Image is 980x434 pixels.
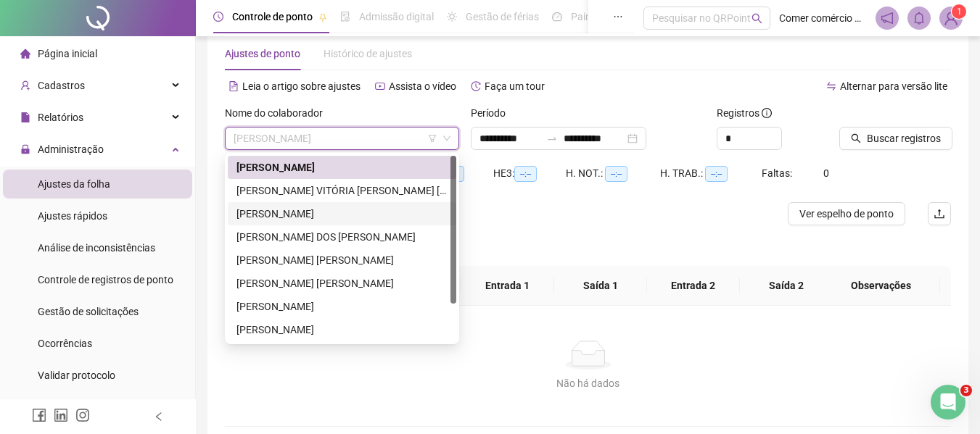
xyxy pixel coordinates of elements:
th: Entrada 2 [647,266,740,306]
span: Análise de inconsistências [38,242,155,254]
span: facebook [32,408,46,422]
span: Registros [717,105,772,121]
div: JAMILLE SANTANA DA SILVA M. SARAIVA [228,272,456,295]
div: KAROLAINE DE OLIVEIRA SEBASTIÃO [228,295,456,318]
label: Período [471,105,515,121]
div: KAUAN DA SILVA RODRIGUES [228,318,456,341]
span: sun [447,12,457,22]
span: ADRIELE SILVA DE SOUZA [234,128,450,149]
span: swap-right [546,133,558,144]
span: --:-- [705,166,728,182]
span: 3 [960,385,972,396]
span: user-add [20,80,30,91]
span: Validar protocolo [38,370,115,381]
span: pushpin [318,13,327,22]
div: [PERSON_NAME] [236,322,448,338]
span: youtube [375,81,385,91]
div: [PERSON_NAME] [236,159,448,175]
div: Não há dados [242,375,934,391]
span: Ajustes de ponto [225,48,300,59]
div: ANA VITÓRIA DE SOUZA DA CRUZ [228,179,456,202]
div: ADRIELE SILVA DE SOUZA [228,156,456,179]
th: Entrada 1 [461,266,554,306]
sup: Atualize o seu contato no menu Meus Dados [952,4,966,19]
span: left [154,412,164,422]
th: Observações [822,266,940,306]
span: Faltas: [762,167,794,179]
span: Histórico de ajustes [324,48,412,59]
span: Administração [38,143,104,155]
th: Saída 1 [554,266,647,306]
img: 86646 [940,7,962,29]
span: Admissão digital [359,11,434,22]
div: [PERSON_NAME] [PERSON_NAME] [236,252,448,268]
span: search [851,133,861,143]
div: CARMELITA SILVA DOS SANTOS [228,225,456,249]
iframe: Intercom live chat [931,385,965,420]
span: Observações [833,277,928,293]
span: Gestão de férias [466,11,539,22]
div: GABRIELA DA SILVA ARAUJO [228,249,456,272]
button: Ver espelho de ponto [788,202,905,225]
span: instagram [75,408,90,422]
span: --:-- [514,166,537,182]
span: Alternar para versão lite [840,80,947,92]
span: Controle de registros de ponto [38,274,173,285]
span: home [20,49,30,59]
span: Leia o artigo sobre ajustes [242,80,361,92]
span: Faça um tour [485,80,545,92]
span: swap [826,81,836,91]
div: [PERSON_NAME] [236,299,448,314]
button: Buscar registros [839,127,952,150]
span: file-done [340,12,350,22]
span: to [546,133,558,144]
span: clock-circle [213,12,223,22]
div: [PERSON_NAME] VITÓRIA [PERSON_NAME] [PERSON_NAME] [236,183,448,199]
span: file [20,112,30,122]
th: Saída 2 [740,266,833,306]
span: Página inicial [38,48,97,59]
div: CAIO SILVA SANTOS [228,202,456,225]
div: [PERSON_NAME] [PERSON_NAME] [236,275,448,291]
span: Ocorrências [38,338,92,349]
span: info-circle [762,108,772,118]
span: Painel do DP [571,11,627,22]
div: H. TRAB.: [660,165,762,182]
span: Ver espelho de ponto [799,206,894,222]
span: Controle de ponto [232,11,313,22]
span: Relatórios [38,112,83,123]
span: search [752,13,762,24]
span: 1 [957,7,962,17]
span: Gestão de solicitações [38,306,139,317]
span: Comer comércio de alimentos Ltda [779,10,867,26]
span: Cadastros [38,80,85,91]
span: linkedin [54,408,68,422]
span: 0 [823,167,829,179]
span: filter [428,134,437,143]
div: [PERSON_NAME] DOS [PERSON_NAME] [236,229,448,245]
span: bell [913,12,926,25]
span: history [471,81,481,91]
div: HE 3: [493,165,566,182]
span: lock [20,144,30,154]
div: [PERSON_NAME] [236,206,448,222]
span: Ajustes rápidos [38,210,107,222]
span: file-text [228,81,239,91]
span: notification [881,12,894,25]
span: Buscar registros [867,130,941,146]
div: H. NOT.: [566,165,660,182]
span: --:-- [605,166,627,182]
label: Nome do colaborador [225,105,332,121]
span: Assista o vídeo [389,80,456,92]
span: ellipsis [613,12,623,22]
span: Ajustes da folha [38,178,110,190]
span: dashboard [552,12,562,22]
span: upload [934,208,945,220]
span: down [442,134,451,143]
